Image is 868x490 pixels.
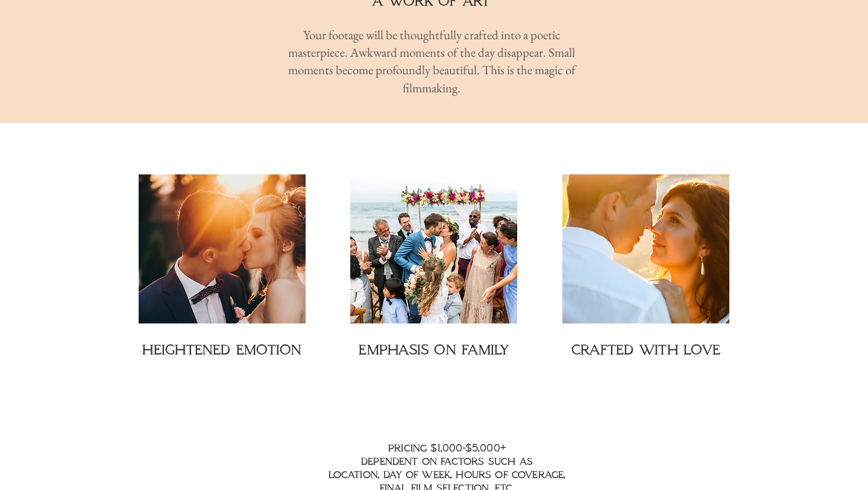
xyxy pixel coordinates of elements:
img: lovely-wedding-couple-at-sunset-bride-groom-in-w-2023-11-27-05-15-23-utc.jpg [562,174,729,323]
span: Your footage will be thoughtfully crafted into a poetic masterpiece. Awkward moments of the day d... [288,27,576,96]
img: stylish-happy-bride-and-groom-posing-in-warm-sunse-2023-11-27-05-07-56-utc.JPG [139,174,306,323]
span: heightened emotion [142,341,301,358]
span: emphasis on family [359,341,508,358]
span: crafted with love [571,341,720,358]
img: young-caucasian-couple-39-s-wedding-day-2023-11-27-04-57-07-utc.jpg [350,174,517,323]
